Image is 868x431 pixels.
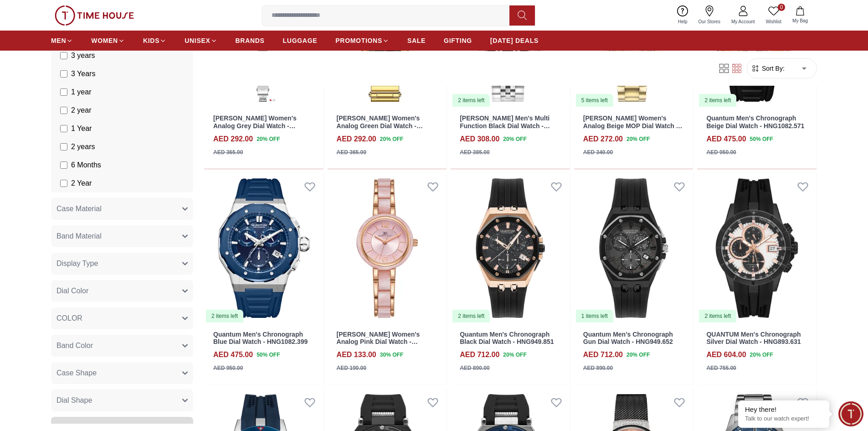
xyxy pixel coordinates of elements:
div: 2 items left [452,94,490,107]
img: Quantum Men's Chronograph Gun Dial Watch - HNG949.652 [574,173,693,323]
span: KIDS [143,36,159,45]
h4: AED 712.00 [583,349,623,360]
div: Chat Widget [838,401,863,426]
span: MEN [51,36,66,45]
div: AED 190.00 [337,364,366,372]
input: 3 Years [60,70,67,78]
span: LUGGAGE [283,36,318,45]
img: ... [55,5,134,26]
h4: AED 292.00 [337,134,376,145]
a: 0Wishlist [760,4,787,27]
span: 20 % OFF [503,135,526,143]
span: 2 Year [71,178,92,189]
a: [DATE] DEALS [490,32,539,49]
span: 20 % OFF [627,351,650,359]
button: COLOR [51,307,193,329]
a: QUANTUM Men's Chronograph Silver Dial Watch - HNG893.631 [706,331,801,346]
span: 20 % OFF [627,135,650,143]
a: Quantum Men's Chronograph Black Dial Watch - HNG949.851 [460,331,554,346]
h4: AED 712.00 [460,349,499,360]
div: 2 items left [699,310,736,322]
p: Talk to our watch expert! [745,415,822,423]
div: AED 890.00 [583,364,613,372]
button: Band Material [51,225,193,247]
a: Help [673,4,693,27]
span: 3 years [71,50,95,61]
a: PROMOTIONS [335,32,389,49]
button: Sort By: [751,64,785,73]
a: [PERSON_NAME] Women's Analog Pink Dial Watch - K24501-RCPP [337,331,420,353]
span: PROMOTIONS [335,36,382,45]
a: Quantum Men's Chronograph Black Dial Watch - HNG949.8512 items left [451,173,570,323]
span: 2 year [71,105,91,116]
span: 50 % OFF [750,135,773,143]
span: 6 Months [71,160,101,171]
div: AED 385.00 [460,148,489,156]
span: 1 year [71,87,91,98]
span: 20 % OFF [380,135,403,143]
div: 2 items left [452,310,490,322]
input: 2 years [60,143,67,151]
input: 6 Months [60,161,67,169]
span: 20 % OFF [750,351,773,359]
a: Quantum Men's Chronograph Blue Dial Watch - HNG1082.3992 items left [204,173,324,323]
span: 3 Years [71,68,95,79]
h4: AED 604.00 [706,349,746,360]
button: My Bag [787,5,813,26]
a: Quantum Men's Chronograph Blue Dial Watch - HNG1082.399 [213,331,308,346]
a: GIFTING [444,32,472,49]
div: AED 950.00 [706,148,736,156]
span: BRANDS [236,36,265,45]
div: AED 890.00 [460,364,489,372]
h4: AED 475.00 [706,134,746,145]
a: LUGGAGE [283,32,318,49]
div: AED 365.00 [213,148,243,156]
input: 3 years [60,52,67,59]
a: MEN [51,32,73,49]
span: Wishlist [762,18,785,25]
input: 2 Year [60,180,67,187]
span: Case Shape [56,368,97,379]
button: Case Shape [51,362,193,384]
div: AED 340.00 [583,148,613,156]
button: Dial Shape [51,389,193,411]
div: 1 items left [576,310,613,322]
h4: AED 475.00 [213,349,253,360]
h4: AED 308.00 [460,134,499,145]
div: AED 755.00 [706,364,736,372]
div: AED 365.00 [337,148,366,156]
a: Quantum Men's Chronograph Beige Dial Watch - HNG1082.571 [706,114,804,130]
img: Kenneth Scott Women's Analog Pink Dial Watch - K24501-RCPP [328,173,447,323]
div: AED 950.00 [213,364,243,372]
div: 2 items left [699,94,736,107]
span: My Account [728,18,759,25]
a: WOMEN [91,32,125,49]
span: 20 % OFF [503,351,526,359]
input: 2 year [60,107,67,114]
div: 2 items left [206,310,243,322]
span: Sort By: [760,64,785,73]
a: Quantum Men's Chronograph Gun Dial Watch - HNG949.6521 items left [574,173,693,323]
span: GIFTING [444,36,472,45]
span: UNISEX [185,36,210,45]
div: Hey there! [745,405,822,414]
button: Dial Color [51,280,193,302]
span: 0 [778,4,785,11]
a: QUANTUM Men's Chronograph Silver Dial Watch - HNG893.6312 items left [697,173,817,323]
a: UNISEX [185,32,217,49]
button: Case Material [51,198,193,220]
a: [PERSON_NAME] Women's Analog Grey Dial Watch - LC08000.260 [213,114,297,137]
span: 30 % OFF [380,351,403,359]
input: 1 year [60,88,67,96]
span: My Bag [789,17,812,24]
span: Our Stores [695,18,724,25]
a: BRANDS [236,32,265,49]
a: KIDS [143,32,166,49]
h4: AED 292.00 [213,134,253,145]
a: Our Stores [693,4,726,27]
span: 1 Year [71,123,92,134]
span: Case Material [56,203,102,214]
span: Dial Color [56,286,88,296]
a: [PERSON_NAME] Men's Multi Function Black Dial Watch - LC07963.350 [460,114,550,137]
